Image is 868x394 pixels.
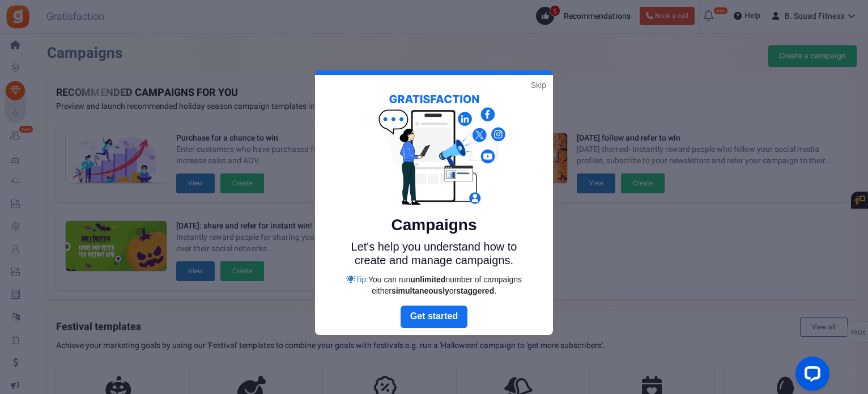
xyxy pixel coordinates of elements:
p: Let's help you understand how to create and manage campaigns. [341,240,527,267]
strong: staggered [456,286,494,295]
h5: Campaigns [341,216,527,234]
div: Tip: [341,274,527,296]
a: Next [401,306,467,328]
strong: unlimited [410,275,445,284]
strong: simultaneously [392,286,449,295]
a: Skip [531,79,546,91]
span: You can run number of campaigns either or . [368,275,522,295]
